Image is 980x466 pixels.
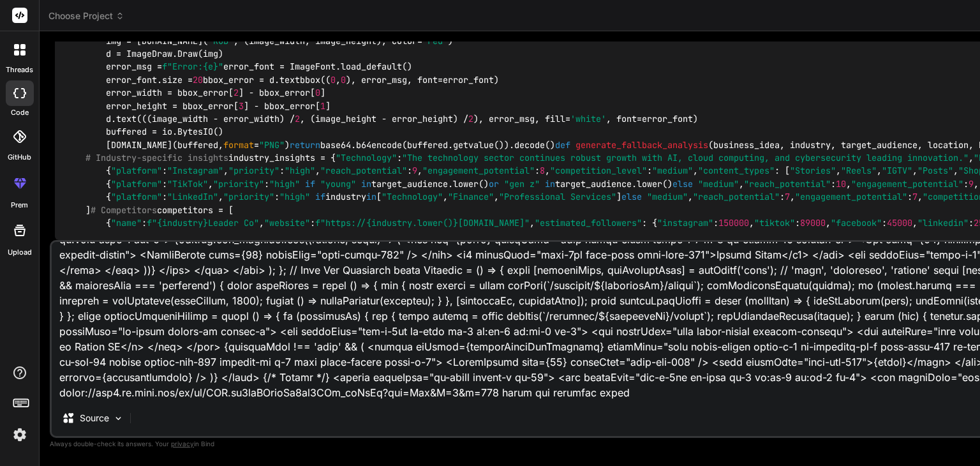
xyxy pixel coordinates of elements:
span: "medium" [652,165,693,177]
span: privacy [171,440,194,447]
span: "Reels" [841,165,877,177]
span: "high" [269,178,300,190]
span: "LinkedIn" [167,192,218,203]
span: "high" [285,165,315,177]
span: in [361,178,371,190]
span: in [545,178,555,190]
span: "platform" [111,192,162,203]
span: "linkedin" [917,217,969,229]
span: "priority" [228,165,279,177]
span: "reach_potential" [320,165,407,177]
span: "TikTok" [167,178,208,190]
span: "facebook" [831,217,882,229]
label: prem [11,200,28,211]
span: 2 [468,113,473,124]
span: "young" [320,178,356,190]
span: "The technology sector continues robust growth with AI, cloud computing, and cybersecurity leadin... [402,152,969,163]
span: # Industry-specific insights [85,152,228,163]
span: "Technology" [382,192,443,203]
span: 9 [969,178,974,190]
span: 45000 [887,217,912,229]
span: "Instagram" [167,165,223,177]
span: 1 [320,100,325,112]
span: "gen z" [504,178,540,190]
label: GitHub [8,152,31,163]
span: "IGTV" [882,165,912,177]
span: 'red' [422,35,448,47]
span: "competition_level" [550,165,647,177]
span: "engagement_potential" [422,165,535,177]
span: "content_types" [698,165,775,177]
span: # Competitors [91,204,157,216]
label: threads [6,64,33,75]
span: f"Error: " [162,61,223,73]
span: "tiktok" [754,217,795,229]
span: "reach_potential" [693,192,780,203]
span: 150000 [718,217,749,229]
label: code [11,107,29,118]
img: settings [9,424,31,446]
span: else [672,178,693,190]
span: "Finance" [448,192,494,203]
span: "engagement_potential" [851,178,963,190]
span: 0 [330,74,336,86]
span: generate_fallback_analysis [575,139,708,151]
span: 'white' [570,113,606,124]
span: "high" [279,192,310,203]
span: 0 [315,87,320,98]
span: 89000 [800,217,826,229]
span: "estimated_followers" [535,217,642,229]
span: 7 [912,192,917,203]
span: 7 [785,192,790,203]
span: "Technology" [336,152,397,163]
span: def [555,139,570,151]
span: f"https:// [DOMAIN_NAME]" [315,217,530,229]
img: Pick Models [113,413,124,424]
span: 2 [295,113,300,124]
span: 9 [412,165,417,177]
span: 3 [239,100,244,112]
span: "PNG" [259,139,285,151]
span: "Professional Services" [499,192,616,203]
span: "platform" [111,178,162,190]
span: else [621,192,642,203]
span: "website" [264,217,310,229]
span: Choose Project [48,10,124,22]
span: "engagement_potential" [795,192,907,203]
span: "priority" [213,178,264,190]
span: 0 [341,74,346,86]
span: f" Leader Co" [147,217,259,229]
span: 20 [193,74,203,86]
span: "Posts" [917,165,953,177]
span: "instagram" [657,217,713,229]
span: or [489,178,499,190]
span: "name" [111,217,142,229]
p: Source [80,412,109,425]
span: 10 [836,178,846,190]
span: "reach_potential" [744,178,831,190]
span: "platform" [111,165,162,177]
span: {industry} [157,217,208,229]
span: {industry.lower()} [366,217,458,229]
span: {e} [203,61,218,73]
span: 'RGB' [208,35,234,47]
span: "Stories" [790,165,836,177]
span: "medium" [647,192,688,203]
span: "priority" [223,192,274,203]
span: "medium" [698,178,739,190]
span: return [290,139,320,151]
span: 8 [540,165,545,177]
span: format [223,139,254,151]
label: Upload [8,247,32,258]
span: in [366,192,376,203]
span: if [305,178,315,190]
span: if [315,192,325,203]
span: 2 [234,87,239,98]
